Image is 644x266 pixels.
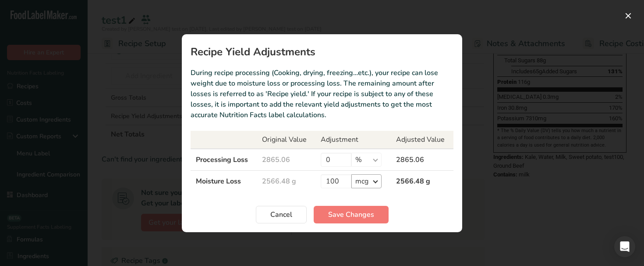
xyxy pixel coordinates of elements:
td: Processing Loss [191,149,257,171]
span: Cancel [270,209,292,220]
th: Adjusted Value [391,131,453,149]
td: 2566.48 g [257,170,315,192]
button: Cancel [256,206,307,223]
td: 2865.06 [391,149,453,171]
th: Original Value [257,131,315,149]
td: Moisture Loss [191,170,257,192]
p: During recipe processing (Cooking, drying, freezing…etc.), your recipe can lose weight due to moi... [191,68,453,120]
td: 2566.48 g [391,170,453,192]
span: Save Changes [328,209,374,220]
td: 2865.06 [257,149,315,171]
button: Save Changes [314,206,389,223]
h1: Recipe Yield Adjustments [191,47,453,57]
div: Open Intercom Messenger [614,236,635,257]
th: Adjustment [315,131,391,149]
